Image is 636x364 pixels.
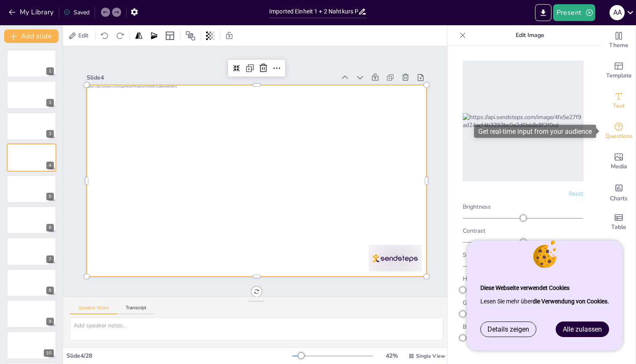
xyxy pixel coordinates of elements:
[7,81,56,109] div: https://cdn.sendsteps.com/images/logo/sendsteps_logo_white.pnghttps://cdn.sendsteps.com/images/lo...
[7,143,56,171] div: https://cdn.sendsteps.com/images/logo/sendsteps_logo_white.pnghttps://cdn.sendsteps.com/images/lo...
[44,349,54,357] div: 10
[463,275,583,283] div: Hue Rotate
[117,305,155,314] button: Transcript
[6,5,57,19] button: My Library
[185,31,196,41] span: Position
[77,32,90,40] span: Edit
[46,130,54,138] div: 3
[463,203,583,211] div: Brightness
[563,325,602,333] span: Alle zulassen
[7,50,56,77] div: https://cdn.sendsteps.com/images/logo/sendsteps_logo_white.pnghttps://cdn.sendsteps.com/images/lo...
[609,4,625,21] button: A A
[605,132,633,141] span: Questions
[7,237,56,265] div: https://cdn.sendsteps.com/images/logo/sendsteps_logo_white.pnghttps://cdn.sendsteps.com/images/lo...
[609,5,625,20] div: A A
[463,299,583,307] div: Grayscale
[7,331,56,359] div: https://cdn.sendsteps.com/images/logo/sendsteps_logo_white.pnghttps://cdn.sendsteps.com/images/lo...
[481,322,536,337] a: Details zeigen
[613,101,625,111] span: Text
[602,177,636,207] div: Add charts and graphs
[46,224,54,231] div: 6
[46,255,54,263] div: 7
[469,25,590,45] p: Edit Image
[569,190,583,198] span: Reset
[606,71,632,80] span: Template
[611,223,626,232] span: Table
[307,53,415,284] div: Slide 4
[602,146,636,177] div: Add images, graphics, shapes or video
[602,86,636,116] div: Add text boxes
[46,67,54,75] div: 1
[610,194,628,203] span: Charts
[602,116,636,146] div: Get real-time input from your audience
[64,8,90,16] div: Saved
[269,5,358,18] input: Insert title
[7,112,56,140] div: https://cdn.sendsteps.com/images/logo/sendsteps_logo_white.pnghttps://cdn.sendsteps.com/images/lo...
[382,352,402,360] div: 42 %
[463,251,583,259] div: Saturation
[463,113,583,129] img: https://api.sendsteps.com/image/4fe5e27f9ad24acf4b3293bc0a2d6bb8c8f2f0cd
[66,352,292,360] div: Slide 4 / 28
[488,325,529,333] span: Details zeigen
[474,125,596,138] div: Get real-time input from your audience
[553,4,595,21] button: Present
[46,162,54,169] div: 4
[463,323,583,331] div: Blur
[7,300,56,328] div: https://cdn.sendsteps.com/images/logo/sendsteps_logo_white.pnghttps://cdn.sendsteps.com/images/lo...
[163,29,177,43] div: Layout
[533,298,609,305] a: die Verwendung von Cookies.
[7,175,56,203] div: https://cdn.sendsteps.com/images/logo/sendsteps_logo_white.pnghttps://cdn.sendsteps.com/images/lo...
[7,269,56,297] div: https://cdn.sendsteps.com/images/logo/sendsteps_logo_white.pnghttps://cdn.sendsteps.com/images/lo...
[480,284,570,291] strong: Diese Webseite verwendet Cookies
[602,25,636,56] div: Change the overall theme
[7,206,56,234] div: https://cdn.sendsteps.com/images/logo/sendsteps_logo_white.pnghttps://cdn.sendsteps.com/images/lo...
[416,353,445,359] span: Single View
[535,4,551,21] button: Export to PowerPoint
[46,99,54,106] div: 2
[480,295,609,308] p: Lesen Sie mehr über
[46,318,54,325] div: 9
[609,41,628,50] span: Theme
[611,162,627,171] span: Media
[602,207,636,237] div: Add a table
[463,227,583,235] div: Contrast
[46,287,54,294] div: 8
[556,322,609,337] a: Alle zulassen
[4,29,58,43] button: Add slide
[602,56,636,86] div: Add ready made slides
[70,305,117,314] button: Speaker Notes
[46,193,54,200] div: 5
